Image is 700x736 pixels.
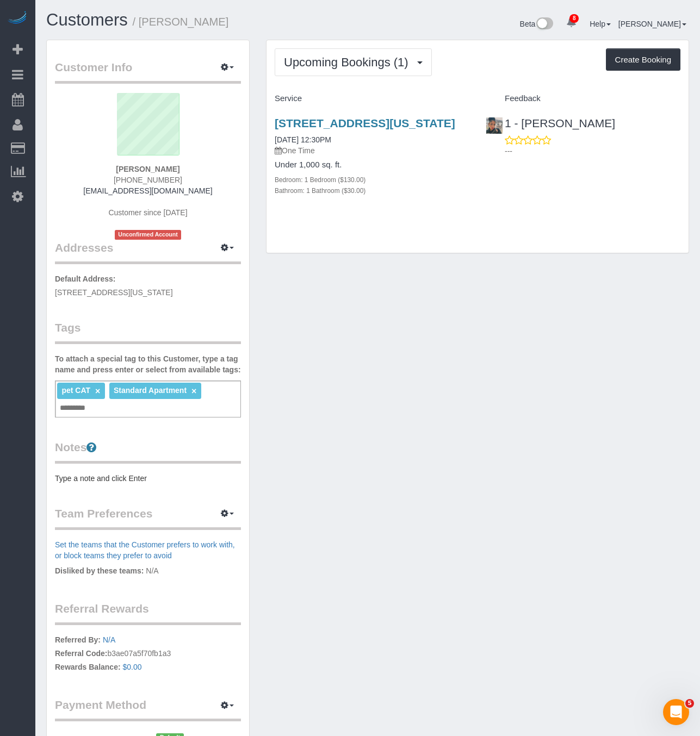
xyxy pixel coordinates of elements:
span: 8 [569,14,579,23]
a: 1 - [PERSON_NAME] [486,117,615,129]
a: [EMAIL_ADDRESS][DOMAIN_NAME] [83,186,212,195]
span: pet CAT [61,386,90,395]
iframe: Intercom live chat [663,699,689,725]
a: Set the teams that the Customer prefers to work with, or block teams they prefer to avoid [55,540,235,560]
a: × [95,386,100,396]
legend: Notes [55,439,241,464]
label: Rewards Balance: [55,662,121,672]
button: Create Booking [606,48,680,71]
legend: Tags [55,320,241,344]
a: Beta [520,20,554,28]
label: To attach a special tag to this Customer, type a tag name and press enter or select from availabl... [55,353,241,375]
label: Default Address: [55,273,116,284]
a: [PERSON_NAME] [618,20,686,28]
p: --- [505,146,680,157]
label: Referred By: [55,634,101,645]
legend: Payment Method [55,697,241,721]
small: Bathroom: 1 Bathroom ($30.00) [275,187,366,195]
p: b3ae07a5f70fb1a3 [55,634,241,675]
h4: Feedback [486,94,680,103]
a: Help [590,20,611,28]
img: 1 - Marlenyn Robles [486,117,503,134]
a: [DATE] 12:30PM [275,135,331,144]
span: Upcoming Bookings (1) [284,55,414,69]
label: Disliked by these teams: [55,565,144,576]
h4: Under 1,000 sq. ft. [275,160,469,170]
span: Unconfirmed Account [115,230,181,239]
small: / [PERSON_NAME] [133,16,229,28]
pre: Type a note and click Enter [55,473,241,484]
span: 5 [685,699,694,708]
a: $0.00 [123,663,142,671]
a: 8 [561,11,582,35]
img: New interface [535,17,553,32]
a: Customers [46,10,128,29]
legend: Customer Info [55,59,241,84]
strong: [PERSON_NAME] [116,165,179,173]
p: One Time [275,145,469,156]
label: Referral Code: [55,648,107,659]
button: Upcoming Bookings (1) [275,48,432,76]
span: Customer since [DATE] [108,208,187,217]
img: Automaid Logo [7,11,28,26]
span: [STREET_ADDRESS][US_STATE] [55,288,173,297]
span: N/A [146,566,158,575]
small: Bedroom: 1 Bedroom ($130.00) [275,176,366,184]
a: N/A [103,635,115,644]
span: Standard Apartment [114,386,187,395]
legend: Referral Rewards [55,601,241,625]
legend: Team Preferences [55,506,241,530]
span: [PHONE_NUMBER] [114,176,182,184]
a: [STREET_ADDRESS][US_STATE] [275,117,455,129]
h4: Service [275,94,469,103]
a: × [191,386,196,396]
